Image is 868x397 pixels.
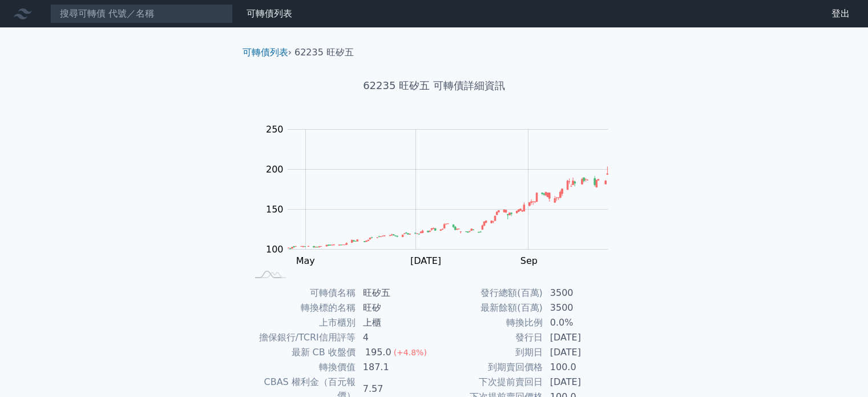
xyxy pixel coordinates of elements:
[543,315,621,330] td: 0.0%
[247,315,356,330] td: 上市櫃別
[50,4,233,23] input: 搜尋可轉債 代號／名稱
[266,244,284,255] tspan: 100
[543,330,621,345] td: [DATE]
[543,300,621,315] td: 3500
[434,330,543,345] td: 發行日
[543,360,621,375] td: 100.0
[356,300,434,315] td: 旺矽
[247,360,356,375] td: 轉換價值
[410,255,441,266] tspan: [DATE]
[356,286,434,300] td: 旺矽五
[434,286,543,300] td: 發行總額(百萬)
[296,255,315,266] tspan: May
[356,360,434,375] td: 187.1
[243,47,288,58] a: 可轉債列表
[434,315,543,330] td: 轉換比例
[247,8,292,19] a: 可轉債列表
[247,345,356,360] td: 最新 CB 收盤價
[543,286,621,300] td: 3500
[243,46,292,59] li: ›
[356,330,434,345] td: 4
[247,300,356,315] td: 轉換標的名稱
[260,124,625,290] g: Chart
[247,286,356,300] td: 可轉債名稱
[822,5,859,23] a: 登出
[543,345,621,360] td: [DATE]
[434,375,543,390] td: 下次提前賣回日
[247,330,356,345] td: 擔保銀行/TCRI信用評等
[266,204,284,215] tspan: 150
[434,360,543,375] td: 到期賣回價格
[434,345,543,360] td: 到期日
[233,78,635,94] h1: 62235 旺矽五 可轉債詳細資訊
[266,164,284,175] tspan: 200
[294,46,354,59] li: 62235 旺矽五
[394,348,427,357] span: (+4.8%)
[520,255,538,266] tspan: Sep
[356,315,434,330] td: 上櫃
[363,346,394,359] div: 195.0
[266,124,284,135] tspan: 250
[543,375,621,390] td: [DATE]
[434,300,543,315] td: 最新餘額(百萬)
